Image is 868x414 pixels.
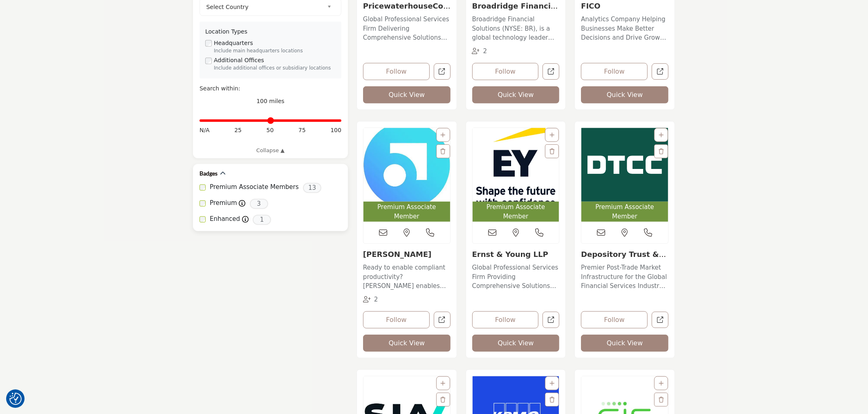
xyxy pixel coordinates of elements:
a: Ready to enable compliant productivity? [PERSON_NAME] enables companies to transform oversight in... [363,261,451,291]
a: Premier Post-Trade Market Infrastructure for the Global Financial Services Industry The Depositor... [581,261,668,291]
label: Additional Offices [214,56,264,65]
div: Include additional offices or subsidiary locations [214,65,336,72]
p: Analytics Company Helping Businesses Make Better Decisions and Drive Growth FICO is an analytics ... [581,15,668,43]
button: Follow [363,63,430,80]
button: Consent Preferences [9,393,22,405]
h3: Broadridge Financial Solutions, Inc. [472,2,560,11]
input: Enhanced checkbox [200,216,206,223]
input: Premium checkbox [200,200,206,207]
label: Premium Associate Members [210,182,299,192]
label: Premium [210,198,237,208]
img: Smarsh [363,128,450,202]
a: Add To List [659,132,664,138]
a: Open Listing in new tab [363,128,450,222]
a: [PERSON_NAME] [363,250,431,259]
button: Follow [472,311,539,328]
a: PricewaterhouseCoope... [363,2,451,19]
h3: FICO [581,2,668,11]
a: Open fico in new tab [652,63,668,80]
a: Open Listing in new tab [581,128,668,222]
p: Global Professional Services Firm Delivering Comprehensive Solutions for Financial Institutions P... [363,15,451,43]
a: Broadridge Financial... [472,2,558,19]
span: 25 [234,126,242,135]
a: Global Professional Services Firm Providing Comprehensive Solutions for Financial Institutions Fr... [472,261,560,291]
label: Headquarters [214,39,253,47]
span: 100 miles [256,98,285,104]
p: Global Professional Services Firm Providing Comprehensive Solutions for Financial Institutions Fr... [472,263,560,291]
div: Followers [472,47,487,56]
h3: PricewaterhouseCoopers LLP [363,2,451,11]
a: Open smarsh in new tab [434,312,451,328]
a: Open ernst-young-llp in new tab [543,312,559,328]
img: Revisit consent button [9,393,22,405]
span: 2 [374,296,378,303]
span: Premium Associate Member [583,202,666,221]
a: Collapse ▲ [200,146,341,155]
button: Follow [581,63,648,80]
a: Add To List [659,380,664,387]
h3: Ernst & Young LLP [472,250,560,259]
p: Broadridge Financial Solutions (NYSE: BR), is a global technology leader with the trusted experti... [472,15,560,43]
div: Location Types [205,27,336,36]
button: Quick View [581,335,668,352]
button: Follow [472,63,539,80]
label: Enhanced [210,214,240,224]
a: Open Listing in new tab [473,128,559,222]
a: Add To List [441,380,446,387]
span: 1 [253,215,271,225]
span: 75 [298,126,306,135]
button: Quick View [363,86,451,103]
span: 13 [303,183,321,193]
a: FICO [581,2,601,10]
img: Ernst & Young LLP [473,128,559,202]
p: Ready to enable compliant productivity? [PERSON_NAME] enables companies to transform oversight in... [363,263,451,291]
a: Open depository-trust-clearing-corporation-dtcc in new tab [652,312,668,328]
img: Depository Trust & Clearing Corporation (DTCC) [581,128,668,202]
span: Premium Associate Member [474,202,558,221]
a: Open broadridge-financial-solutions-inc in new tab [543,63,559,80]
h3: Smarsh [363,250,451,259]
h3: Depository Trust & Clearing Corporation (DTCC) [581,250,668,259]
button: Quick View [472,86,560,103]
a: Ernst & Young LLP [472,250,548,259]
span: N/A [200,126,210,135]
span: 2 [483,47,487,55]
button: Follow [581,311,648,328]
a: Add To List [550,132,554,138]
span: Premium Associate Member [365,202,449,221]
span: 50 [267,126,274,135]
span: Select Country [206,2,324,12]
input: Premium Associate Members checkbox [200,184,206,191]
a: Global Professional Services Firm Delivering Comprehensive Solutions for Financial Institutions P... [363,13,451,43]
a: Broadridge Financial Solutions (NYSE: BR), is a global technology leader with the trusted experti... [472,13,560,43]
a: Analytics Company Helping Businesses Make Better Decisions and Drive Growth FICO is an analytics ... [581,13,668,43]
div: Include main headquarters locations [214,47,336,55]
div: Followers [363,295,378,304]
button: Quick View [363,335,451,352]
button: Quick View [472,335,560,352]
a: Add To List [550,380,554,387]
span: 100 [330,126,341,135]
h2: Badges [200,169,218,178]
p: Premier Post-Trade Market Infrastructure for the Global Financial Services Industry The Depositor... [581,263,668,291]
a: Add To List [441,132,446,138]
div: Search within: [200,84,341,93]
a: Open pricewaterhousecoopers-llp in new tab [434,63,451,80]
span: 3 [250,199,268,209]
button: Quick View [581,86,668,103]
button: Follow [363,311,430,328]
a: Depository Trust & C... [581,250,666,268]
